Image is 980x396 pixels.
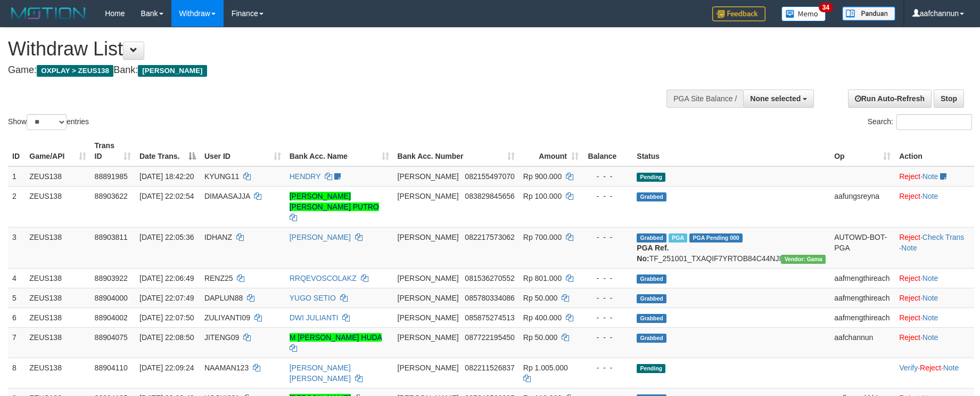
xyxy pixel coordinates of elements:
span: Copy 087722195450 to clipboard [465,333,514,342]
span: Pending [637,173,665,182]
label: Search: [868,114,972,130]
a: Note [923,294,938,302]
th: User ID: activate to sort column ascending [200,136,285,166]
td: ZEUS138 [25,186,90,227]
td: · [895,327,974,358]
a: Stop [934,90,964,108]
img: MOTION_logo.png [8,5,89,21]
span: [PERSON_NAME] [398,274,459,282]
th: Date Trans.: activate to sort column descending [135,136,200,166]
span: Copy 082217573062 to clipboard [465,233,514,241]
td: aafchannun [830,327,895,358]
div: - - - [587,293,628,303]
span: Rp 50.000 [523,333,558,342]
a: Reject [899,294,920,302]
td: · · [895,358,974,388]
span: [DATE] 22:02:54 [139,192,194,200]
select: Showentries [27,114,67,130]
a: RRQEVOSCOLAKZ [290,274,357,282]
a: YUGO SETIO [290,294,336,302]
td: 4 [8,268,25,288]
a: Verify [899,363,918,372]
div: - - - [587,171,628,182]
span: PGA Pending [689,233,743,243]
div: - - - [587,332,628,343]
a: Reject [899,192,920,200]
a: HENDRY [290,172,321,181]
td: 3 [8,227,25,268]
td: AUTOWD-BOT-PGA [830,227,895,268]
span: Copy 082155497070 to clipboard [465,172,514,181]
div: - - - [587,232,628,243]
span: Grabbed [637,274,666,284]
span: DIMAASAJJA [204,192,250,200]
td: aafungsreyna [830,186,895,227]
div: - - - [587,273,628,284]
span: [PERSON_NAME] [398,192,459,200]
a: Reject [899,274,920,282]
td: ZEUS138 [25,358,90,388]
td: ZEUS138 [25,166,90,187]
a: Check Trans [923,233,965,241]
td: 5 [8,288,25,308]
td: · [895,288,974,308]
span: 34 [819,3,833,12]
th: Amount: activate to sort column ascending [519,136,583,166]
span: NAAMAN123 [204,363,249,372]
span: Grabbed [637,294,666,303]
span: Copy 085875274513 to clipboard [465,313,514,322]
a: M [PERSON_NAME] HUDA [290,333,382,342]
span: [DATE] 22:07:49 [139,294,194,302]
td: 8 [8,358,25,388]
td: 2 [8,186,25,227]
span: Grabbed [637,233,666,243]
span: [DATE] 22:06:49 [139,274,194,282]
span: Copy 083829845656 to clipboard [465,192,514,200]
a: Note [943,363,959,372]
a: Reject [899,313,920,322]
span: RENZ25 [204,274,233,282]
td: · [895,166,974,187]
td: 6 [8,308,25,327]
div: PGA Site Balance / [666,90,743,108]
a: Note [923,333,938,342]
td: 1 [8,166,25,187]
span: [PERSON_NAME] [398,233,459,241]
th: Bank Acc. Number: activate to sort column ascending [393,136,519,166]
span: Rp 100.000 [523,192,562,200]
a: Note [901,244,917,252]
th: Game/API: activate to sort column ascending [25,136,90,166]
span: [PERSON_NAME] [398,294,459,302]
span: 88903922 [95,274,128,282]
span: Copy 085780334086 to clipboard [465,294,514,302]
th: Trans ID: activate to sort column ascending [90,136,135,166]
th: Bank Acc. Name: activate to sort column ascending [285,136,393,166]
span: Marked by aafchomsokheang [669,233,687,243]
a: Note [923,192,938,200]
img: Button%20Memo.svg [781,6,826,21]
span: Grabbed [637,334,666,343]
td: · [895,186,974,227]
td: ZEUS138 [25,268,90,288]
span: Rp 700.000 [523,233,562,241]
span: ZULIYANTI09 [204,313,250,322]
a: Reject [899,172,920,181]
span: Copy 082211526837 to clipboard [465,363,514,372]
span: [DATE] 22:09:24 [139,363,194,372]
span: [PERSON_NAME] [398,333,459,342]
span: [DATE] 18:42:20 [139,172,194,181]
a: DWI JULIANTI [290,313,339,322]
span: KYUNG11 [204,172,239,181]
a: Reject [899,333,920,342]
td: ZEUS138 [25,288,90,308]
span: [PERSON_NAME] [398,313,459,322]
b: PGA Ref. No: [637,244,669,263]
a: Reject [920,363,941,372]
span: DAPLUN88 [204,294,243,302]
a: [PERSON_NAME] [290,233,351,241]
td: · · [895,227,974,268]
span: 88891985 [95,172,128,181]
th: ID [8,136,25,166]
th: Action [895,136,974,166]
input: Search: [896,114,972,130]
